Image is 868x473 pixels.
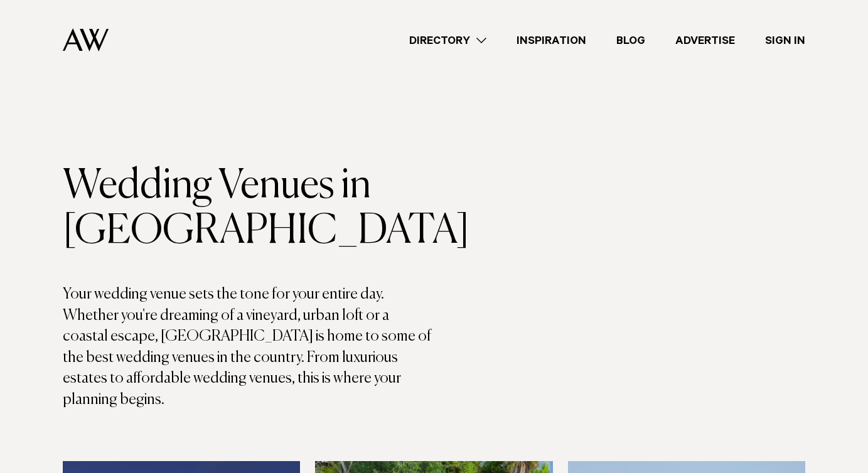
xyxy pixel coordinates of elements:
h1: Wedding Venues in [GEOGRAPHIC_DATA] [63,164,434,254]
a: Sign In [750,32,820,49]
img: Auckland Weddings Logo [63,28,109,51]
a: Directory [394,32,501,49]
a: Blog [601,32,660,49]
a: Advertise [660,32,750,49]
a: Inspiration [501,32,601,49]
p: Your wedding venue sets the tone for your entire day. Whether you're dreaming of a vineyard, urba... [63,284,434,411]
